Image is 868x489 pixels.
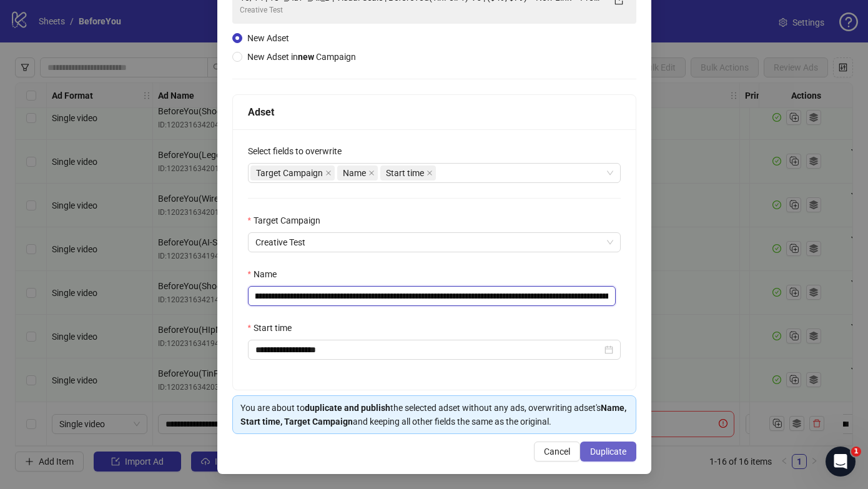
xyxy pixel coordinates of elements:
span: close [368,170,375,176]
button: Duplicate [580,442,636,462]
strong: duplicate and publish [305,403,390,413]
button: Cancel [534,442,580,462]
strong: Name, Start time, Target Campaign [240,403,626,427]
label: Name [248,267,285,281]
label: Target Campaign [248,214,328,227]
span: Start time [380,165,436,180]
span: Target Campaign [250,165,335,180]
label: Select fields to overwrite [248,144,350,158]
span: Cancel [544,447,570,457]
strong: new [298,52,314,62]
input: Start time [255,343,602,357]
div: Adset [248,104,621,120]
div: You are about to the selected adset without any ads, overwriting adset's and keeping all other fi... [240,401,628,428]
span: Creative Test [255,233,613,252]
span: New Adset [247,33,289,43]
span: close [325,170,332,176]
span: close [427,170,433,176]
span: New Adset in Campaign [247,52,356,62]
label: Start time [248,321,300,335]
span: Target Campaign [256,166,323,180]
span: Name [343,166,366,180]
span: Start time [386,166,424,180]
span: 1 [851,447,861,457]
iframe: Intercom live chat [826,447,856,477]
span: Name [337,165,378,180]
span: Duplicate [590,447,626,457]
input: Name [248,286,616,306]
div: Creative Test [240,4,604,16]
